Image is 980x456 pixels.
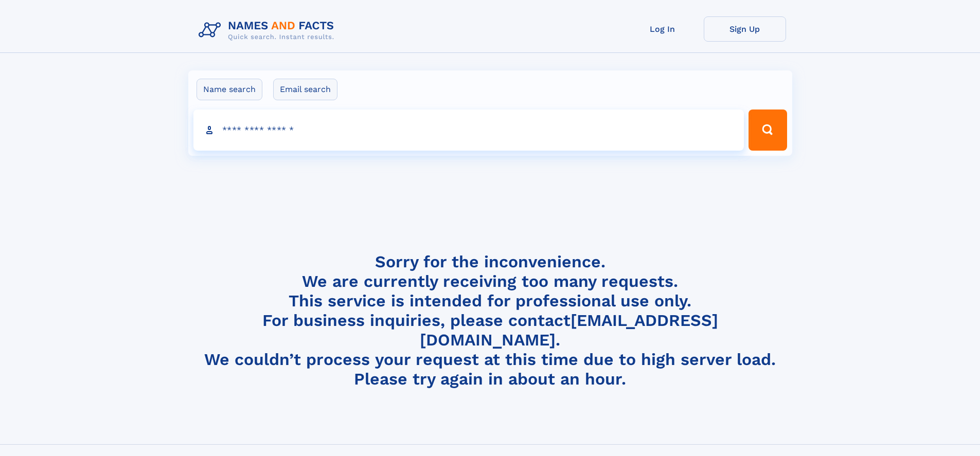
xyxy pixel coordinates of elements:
[193,110,744,151] input: search input
[273,79,337,100] label: Email search
[704,16,786,42] a: Sign Up
[420,311,718,350] a: [EMAIL_ADDRESS][DOMAIN_NAME]
[197,79,262,100] label: Name search
[194,16,343,44] img: Logo Names and Facts
[621,16,704,42] a: Log In
[194,252,786,389] h4: Sorry for the inconvenience. We are currently receiving too many requests. This service is intend...
[749,110,787,151] button: Search Button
